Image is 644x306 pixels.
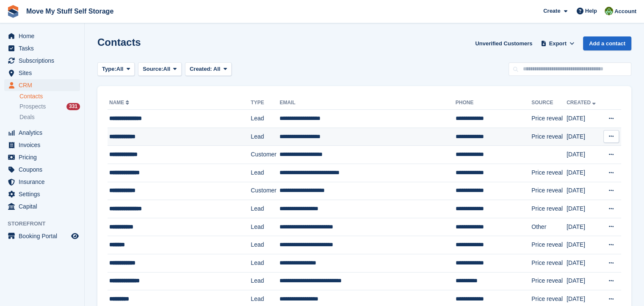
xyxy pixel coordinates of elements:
[539,36,576,50] button: Export
[4,151,80,163] a: menu
[567,200,601,218] td: [DATE]
[279,96,455,110] th: Email
[567,254,601,272] td: [DATE]
[4,200,80,212] a: menu
[4,79,80,91] a: menu
[19,151,69,163] span: Pricing
[185,62,232,76] button: Created: All
[7,5,19,18] img: stora-icon-8386f47178a22dfd0bd8f6a31ec36ba5ce8667c1dd55bd0f319d3a0aa187defe.svg
[190,66,212,72] span: Created:
[19,139,69,151] span: Invoices
[549,39,567,48] span: Export
[19,164,69,175] span: Coupons
[4,42,80,54] a: menu
[19,113,35,121] span: Deals
[19,55,69,67] span: Subscriptions
[567,182,601,200] td: [DATE]
[531,218,567,236] td: Other
[614,7,636,16] span: Account
[213,66,221,72] span: All
[109,100,131,106] a: Name
[531,236,567,254] td: Price reveal
[567,272,601,290] td: [DATE]
[4,127,80,139] a: menu
[567,164,601,182] td: [DATE]
[4,230,80,242] a: menu
[251,96,279,110] th: Type
[19,113,80,122] a: Deals
[4,67,80,79] a: menu
[456,96,531,110] th: Phone
[163,65,171,73] span: All
[531,272,567,290] td: Price reveal
[251,146,279,164] td: Customer
[19,103,46,111] span: Prospects
[19,79,69,91] span: CRM
[472,36,536,50] a: Unverified Customers
[251,128,279,146] td: Lead
[70,231,80,241] a: Preview store
[97,36,141,48] h1: Contacts
[531,96,567,110] th: Source
[19,176,69,188] span: Insurance
[567,128,601,146] td: [DATE]
[4,55,80,67] a: menu
[4,176,80,188] a: menu
[251,254,279,272] td: Lead
[4,30,80,42] a: menu
[251,272,279,290] td: Lead
[567,110,601,128] td: [DATE]
[19,188,69,200] span: Settings
[19,92,80,100] a: Contacts
[567,100,597,106] a: Created
[585,7,597,15] span: Help
[97,62,135,76] button: Type: All
[583,36,631,50] a: Add a contact
[251,110,279,128] td: Lead
[567,218,601,236] td: [DATE]
[251,182,279,200] td: Customer
[4,139,80,151] a: menu
[116,65,124,73] span: All
[543,7,560,15] span: Create
[23,4,117,18] a: Move My Stuff Self Storage
[138,62,182,76] button: Source: All
[531,128,567,146] td: Price reveal
[567,236,601,254] td: [DATE]
[4,188,80,200] a: menu
[102,65,116,73] span: Type:
[19,30,69,42] span: Home
[251,218,279,236] td: Lead
[19,102,80,111] a: Prospects 331
[19,67,69,79] span: Sites
[66,103,80,110] div: 331
[251,164,279,182] td: Lead
[19,200,69,212] span: Capital
[19,127,69,139] span: Analytics
[531,200,567,218] td: Price reveal
[251,200,279,218] td: Lead
[251,236,279,254] td: Lead
[19,230,69,242] span: Booking Portal
[531,110,567,128] td: Price reveal
[4,164,80,175] a: menu
[531,254,567,272] td: Price reveal
[19,42,69,54] span: Tasks
[605,7,613,15] img: Joel Booth
[8,220,84,228] span: Storefront
[531,182,567,200] td: Price reveal
[567,146,601,164] td: [DATE]
[531,164,567,182] td: Price reveal
[143,65,163,73] span: Source:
